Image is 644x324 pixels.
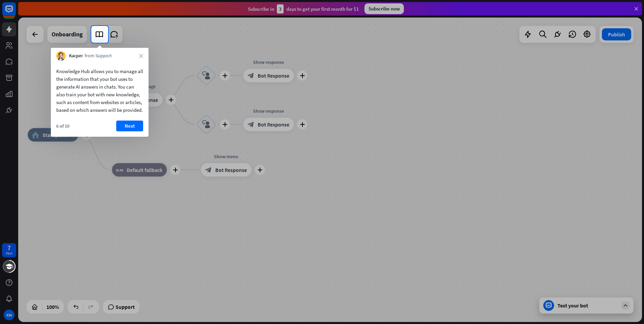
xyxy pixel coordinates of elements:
div: 6 of 10 [56,123,69,129]
i: close [139,54,143,58]
div: Knowledge Hub allows you to manage all the information that your bot uses to generate AI answers ... [56,67,143,114]
span: from Support [85,53,112,59]
button: Next [116,121,143,131]
span: Kacper [69,53,83,59]
button: Open LiveChat chat widget [5,3,26,23]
